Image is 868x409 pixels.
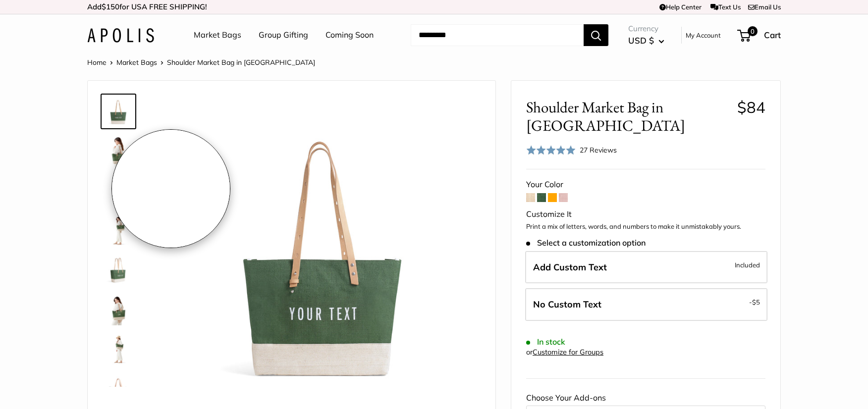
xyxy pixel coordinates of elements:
[103,333,134,365] img: Shoulder Market Bag in Field Green
[628,35,654,46] span: USD $
[752,298,760,306] span: $5
[748,26,758,36] span: 0
[325,28,374,43] a: Coming Soon
[167,58,315,67] span: Shoulder Market Bag in [GEOGRAPHIC_DATA]
[101,252,136,288] a: Shoulder Market Bag in Field Green
[259,28,308,43] a: Group Gifting
[526,346,603,359] div: or
[526,238,646,248] span: Select a customization option
[526,222,765,232] p: Print a mix of letters, words, and numbers to make it unmistakably yours.
[411,24,584,46] input: Search...
[737,98,765,117] span: $84
[101,94,136,129] a: Shoulder Market Bag in Field Green
[101,371,136,407] a: Shoulder Market Bag in Field Green
[533,299,601,310] span: No Custom Text
[628,33,664,49] button: USD $
[738,27,781,43] a: 0 Cart
[101,173,136,208] a: Shoulder Market Bag in Field Green
[103,214,134,246] img: Shoulder Market Bag in Field Green
[686,29,721,41] a: My Account
[103,254,134,286] img: Shoulder Market Bag in Field Green
[103,175,134,206] img: Shoulder Market Bag in Field Green
[764,30,781,40] span: Cart
[103,294,134,325] img: Shoulder Market Bag in Field Green
[101,331,136,367] a: Shoulder Market Bag in Field Green
[103,135,134,167] img: Shoulder Market Bag in Field Green
[580,146,617,154] span: 27 Reviews
[167,96,481,409] img: Shoulder Market Bag in Field Green
[526,207,765,222] div: Customize It
[116,58,157,67] a: Market Bags
[749,296,760,308] span: -
[735,259,760,271] span: Included
[103,373,134,405] img: Shoulder Market Bag in Field Green
[87,28,154,43] img: Apolis
[101,292,136,327] a: Shoulder Market Bag in Field Green
[102,2,119,11] span: $150
[194,28,241,43] a: Market Bags
[533,348,603,357] a: Customize for Groups
[533,261,607,273] span: Add Custom Text
[748,3,781,11] a: Email Us
[628,22,664,36] span: Currency
[526,98,730,135] span: Shoulder Market Bag in [GEOGRAPHIC_DATA]
[87,56,315,69] nav: Breadcrumb
[526,177,765,192] div: Your Color
[525,288,767,321] label: Leave Blank
[659,3,702,11] a: Help Center
[525,251,767,284] label: Add Custom Text
[103,96,134,127] img: Shoulder Market Bag in Field Green
[584,24,608,46] button: Search
[101,133,136,169] a: Shoulder Market Bag in Field Green
[710,3,741,11] a: Text Us
[101,212,136,248] a: Shoulder Market Bag in Field Green
[87,58,107,67] a: Home
[526,337,565,347] span: In stock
